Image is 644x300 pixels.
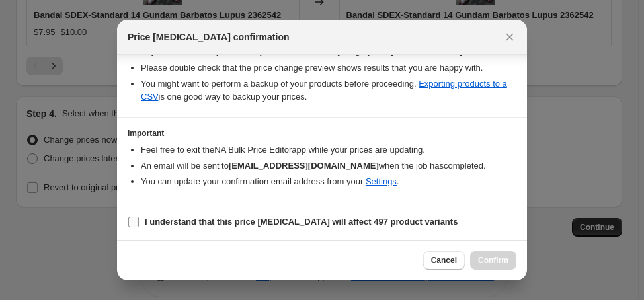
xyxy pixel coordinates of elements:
[141,175,516,188] li: You can update your confirmation email address from your .
[141,79,507,102] a: Exporting products to a CSV
[141,159,516,172] li: An email will be sent to when the job has completed .
[431,255,457,266] span: Cancel
[501,28,519,46] button: Close
[145,217,458,227] b: I understand that this price [MEDICAL_DATA] will affect 497 product variants
[141,61,516,75] li: Please double check that the price change preview shows results that you are happy with.
[423,251,465,270] button: Cancel
[141,77,516,104] li: You might want to perform a backup of your products before proceeding. is one good way to backup ...
[128,128,516,139] h3: Important
[366,176,397,186] a: Settings
[141,143,516,157] li: Feel free to exit the NA Bulk Price Editor app while your prices are updating.
[128,30,290,44] span: Price [MEDICAL_DATA] confirmation
[229,161,379,170] b: [EMAIL_ADDRESS][DOMAIN_NAME]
